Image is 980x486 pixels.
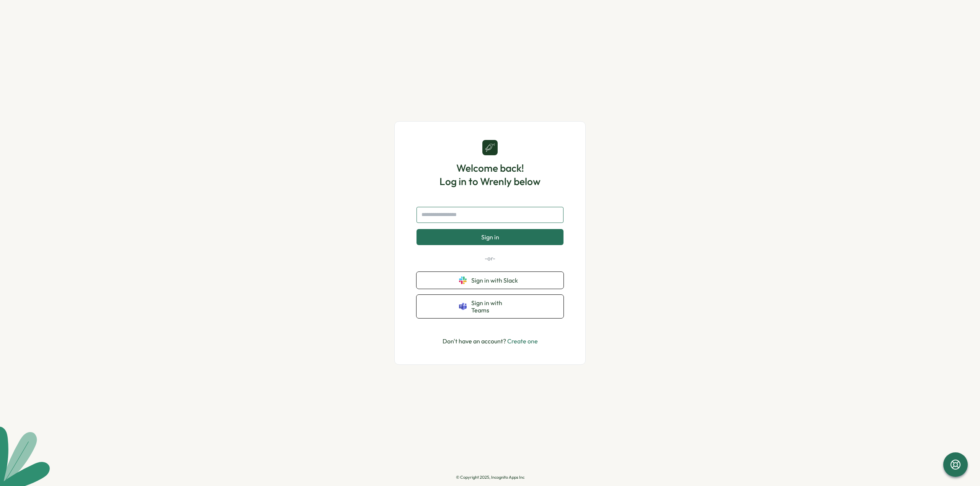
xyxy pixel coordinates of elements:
span: Sign in with Teams [471,299,521,314]
p: Don't have an account? [443,336,538,346]
h1: Welcome back! Log in to Wrenly below [439,161,541,188]
p: © Copyright 2025, Incognito Apps Inc [456,475,524,480]
span: Sign in with Slack [471,277,521,284]
button: Sign in [416,229,563,245]
button: Sign in with Slack [416,272,563,289]
p: -or- [416,254,563,263]
button: Sign in with Teams [416,295,563,318]
span: Sign in [481,234,499,241]
a: Create one [507,337,538,345]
